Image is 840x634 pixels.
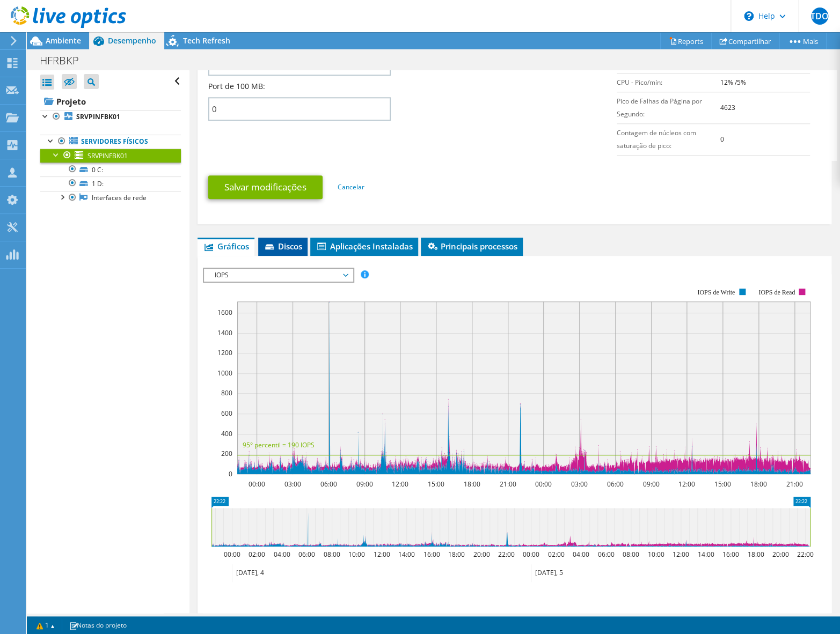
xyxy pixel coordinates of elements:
[772,550,789,559] text: 20:00
[40,176,181,190] a: 1 D:
[221,429,232,438] text: 400
[617,92,720,123] td: Pico de Falhas da Página por Segundo:
[348,550,365,559] text: 10:00
[264,241,302,252] span: Discos
[573,550,589,559] text: 04:00
[243,440,315,449] text: 95° percentil = 190 IOPS
[500,480,516,489] text: 21:00
[320,480,337,489] text: 06:00
[673,550,689,559] text: 12:00
[298,550,315,559] text: 06:00
[224,550,240,559] text: 00:00
[678,480,695,489] text: 12:00
[523,550,539,559] text: 00:00
[660,33,712,49] a: Reports
[797,550,814,559] text: 22:00
[40,93,181,110] a: Projeto
[786,480,803,489] text: 21:00
[221,449,232,458] text: 200
[697,289,735,296] text: IOPS de Write
[392,480,408,489] text: 12:00
[274,550,290,559] text: 04:00
[40,149,181,163] a: SRVPINFBK01
[548,550,565,559] text: 02:00
[811,8,828,25] span: JTDOJ
[76,112,120,121] b: SRVPINFBK01
[87,151,128,160] span: SRVPINFBK01
[617,123,720,155] td: Contagem de núcleos com saturação de pico:
[623,550,639,559] text: 08:00
[448,550,465,559] text: 18:00
[249,480,265,489] text: 00:00
[720,78,746,87] b: 12% /5%
[698,550,714,559] text: 14:00
[40,163,181,176] a: 0 C:
[221,388,232,397] text: 800
[40,191,181,205] a: Interfaces de rede
[208,175,323,199] a: Salvar modificações
[62,618,134,632] a: Notas do projeto
[249,550,265,559] text: 02:00
[571,480,588,489] text: 03:00
[209,269,347,282] span: IOPS
[722,550,739,559] text: 16:00
[183,35,230,46] span: Tech Refresh
[398,550,415,559] text: 14:00
[711,33,779,49] a: Compartilhar
[473,550,490,559] text: 20:00
[208,81,265,92] label: Port de 100 MB:
[324,550,340,559] text: 08:00
[284,480,301,489] text: 03:00
[744,11,754,21] svg: \n
[720,135,724,144] b: 0
[598,550,615,559] text: 06:00
[229,469,232,478] text: 0
[29,618,62,632] a: 1
[316,241,413,252] span: Aplicações Instaladas
[217,368,232,378] text: 1000
[714,480,731,489] text: 15:00
[217,348,232,357] text: 1200
[203,241,249,252] span: Gráficos
[46,35,81,46] span: Ambiente
[40,135,181,149] a: Servidores físicos
[748,550,764,559] text: 18:00
[720,103,735,112] b: 4623
[356,480,373,489] text: 09:00
[108,35,156,46] span: Desempenho
[464,480,480,489] text: 18:00
[217,308,232,317] text: 1600
[35,55,96,67] h1: HFRBKP
[643,480,660,489] text: 09:00
[40,110,181,124] a: SRVPINFBK01
[498,550,515,559] text: 22:00
[221,409,232,418] text: 600
[338,182,364,191] a: Cancelar
[423,550,440,559] text: 16:00
[617,73,720,92] td: CPU - Pico/mín:
[374,550,390,559] text: 12:00
[607,480,624,489] text: 06:00
[779,33,827,49] a: Mais
[428,480,444,489] text: 15:00
[535,480,552,489] text: 00:00
[648,550,664,559] text: 10:00
[758,289,795,296] text: IOPS de Read
[426,241,517,252] span: Principais processos
[217,328,232,337] text: 1400
[750,480,767,489] text: 18:00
